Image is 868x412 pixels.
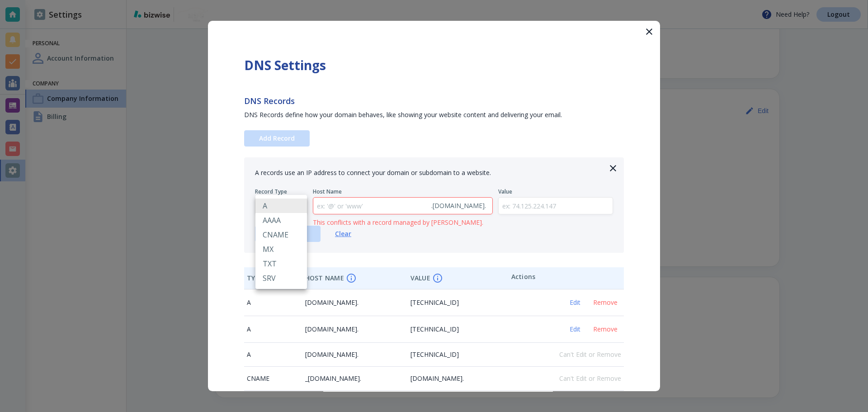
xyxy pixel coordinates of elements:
li: AAAA [255,213,307,227]
li: SRV [255,271,307,285]
li: CNAME [255,227,307,242]
li: TXT [255,256,307,271]
li: A [255,199,307,213]
li: MX [255,242,307,256]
